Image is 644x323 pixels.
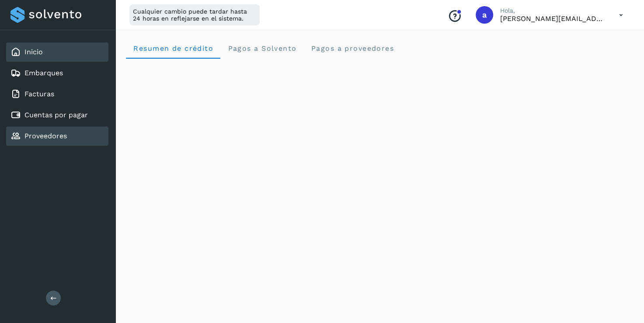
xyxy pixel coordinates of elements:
[6,42,108,62] div: Inicio
[24,132,67,140] a: Proveedores
[24,90,54,98] a: Facturas
[24,69,63,77] a: Embarques
[133,44,213,53] span: Resumen de crédito
[500,7,605,14] p: Hola,
[24,111,88,119] a: Cuentas por pagar
[6,63,108,83] div: Embarques
[227,44,296,53] span: Pagos a Solvento
[6,126,108,146] div: Proveedores
[6,105,108,125] div: Cuentas por pagar
[129,4,260,25] div: Cualquier cambio puede tardar hasta 24 horas en reflejarse en el sistema.
[310,44,394,53] span: Pagos a proveedores
[500,14,605,23] p: anayeli@clglogistico.com
[6,84,108,104] div: Facturas
[24,48,43,56] a: Inicio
